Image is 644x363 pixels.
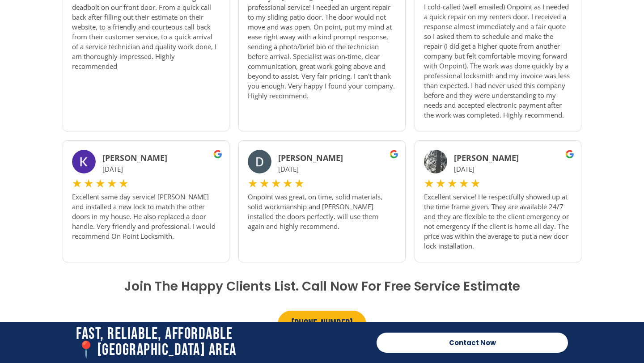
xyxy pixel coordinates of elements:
[76,326,368,359] h2: Fast, Reliable, Affordable 📍[GEOGRAPHIC_DATA] Area
[248,150,271,173] img: Doors Repair General 49
[424,177,434,190] i: ★
[102,153,220,163] h3: [PERSON_NAME]
[84,177,93,190] i: ★
[283,177,292,190] i: ★
[278,153,396,163] h3: [PERSON_NAME]
[107,177,117,190] i: ★
[454,163,572,175] p: [DATE]
[58,280,586,293] h4: Join the happy clients list. call now for free Service estimate
[447,177,457,190] i: ★
[459,177,469,190] i: ★
[377,333,568,353] a: Contact Now
[424,177,480,190] div: 5/5
[278,311,366,337] a: [PHONE_NUMBER]
[72,177,82,190] i: ★
[278,163,396,175] p: [DATE]
[248,192,396,231] p: Onpoint was great, on time, solid materials, solid workmanship and [PERSON_NAME] installed the do...
[248,177,304,190] div: 5/5
[119,177,128,190] i: ★
[424,150,448,173] img: Doors Repair General 50
[248,177,258,190] i: ★
[259,177,269,190] i: ★
[102,163,220,175] p: [DATE]
[72,177,128,190] div: 5/5
[424,192,572,251] p: Excellent service! He respectfully showed up at the time frame given. They are available 24/7 and...
[95,177,105,190] i: ★
[449,339,496,346] span: Contact Now
[454,153,572,163] h3: [PERSON_NAME]
[271,177,281,190] i: ★
[72,150,96,173] img: Doors Repair General 48
[470,177,480,190] i: ★
[424,2,572,120] p: I cold-called (well emailed) Onpoint as I needed a quick repair on my renters door. I received a ...
[291,317,353,332] span: [PHONE_NUMBER]
[294,177,304,190] i: ★
[436,177,445,190] i: ★
[72,192,220,241] p: Excellent same day service! [PERSON_NAME] and installed a new lock to match the other doors in my...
